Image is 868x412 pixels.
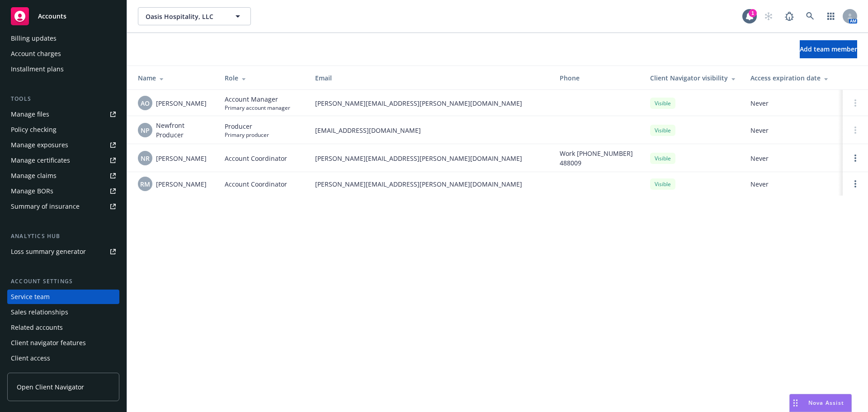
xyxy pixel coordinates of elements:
[759,7,778,25] a: Start snowing
[560,149,636,168] span: Work [PHONE_NUMBER] 488009
[138,73,210,83] div: Name
[7,4,119,29] a: Accounts
[146,12,224,21] span: Oasis Hospitality, LLC
[225,154,287,163] span: Account Coordinator
[17,382,84,392] span: Open Client Navigator
[225,131,269,139] span: Primary producer
[800,40,857,58] button: Add team member
[750,126,835,135] span: Never
[7,122,119,137] a: Policy checking
[11,31,57,46] div: Billing updates
[138,7,251,25] button: Oasis Hospitality, LLC
[11,47,61,61] div: Account charges
[11,153,70,168] div: Manage certificates
[650,73,736,83] div: Client Navigator visibility
[800,45,857,53] span: Add team member
[315,179,545,189] span: [PERSON_NAME][EMAIL_ADDRESS][PERSON_NAME][DOMAIN_NAME]
[11,62,64,76] div: Installment plans
[7,138,119,152] a: Manage exposures
[141,98,150,108] span: AO
[789,394,852,412] button: Nova Assist
[315,154,545,163] span: [PERSON_NAME][EMAIL_ADDRESS][PERSON_NAME][DOMAIN_NAME]
[225,94,290,104] span: Account Manager
[7,62,119,76] a: Installment plans
[650,178,675,190] div: Visible
[11,122,57,137] div: Policy checking
[750,98,835,108] span: Never
[7,107,119,122] a: Manage files
[11,169,57,183] div: Manage claims
[7,351,119,365] a: Client access
[7,199,119,214] a: Summary of insurance
[156,179,207,189] span: [PERSON_NAME]
[780,7,798,25] a: Report a Bug
[11,320,63,335] div: Related accounts
[141,126,150,135] span: NP
[7,232,119,241] div: Analytics hub
[822,7,840,25] a: Switch app
[808,399,844,407] span: Nova Assist
[11,244,86,259] div: Loss summary generator
[850,153,861,164] a: Open options
[7,153,119,168] a: Manage certificates
[7,277,119,286] div: Account settings
[7,336,119,350] a: Client navigator features
[7,47,119,61] a: Account charges
[38,13,66,20] span: Accounts
[801,7,819,25] a: Search
[11,351,50,365] div: Client access
[749,9,757,17] div: 1
[7,244,119,259] a: Loss summary generator
[11,184,53,198] div: Manage BORs
[7,305,119,319] a: Sales relationships
[850,178,861,189] a: Open options
[225,104,290,112] span: Primary account manager
[650,153,675,164] div: Visible
[750,73,835,83] div: Access expiration date
[156,154,207,163] span: [PERSON_NAME]
[7,169,119,183] a: Manage claims
[560,73,636,83] div: Phone
[650,125,675,136] div: Visible
[11,290,50,304] div: Service team
[650,98,675,109] div: Visible
[156,121,210,140] span: Newfront Producer
[315,98,545,108] span: [PERSON_NAME][EMAIL_ADDRESS][PERSON_NAME][DOMAIN_NAME]
[7,290,119,304] a: Service team
[225,122,269,131] span: Producer
[11,199,80,214] div: Summary of insurance
[7,94,119,103] div: Tools
[156,98,207,108] span: [PERSON_NAME]
[11,138,68,152] div: Manage exposures
[750,154,835,163] span: Never
[141,154,150,163] span: NR
[7,184,119,198] a: Manage BORs
[11,305,68,319] div: Sales relationships
[7,31,119,46] a: Billing updates
[225,179,287,189] span: Account Coordinator
[790,394,801,412] div: Drag to move
[11,107,49,122] div: Manage files
[315,73,545,83] div: Email
[140,179,150,189] span: RM
[225,73,301,83] div: Role
[750,179,835,189] span: Never
[7,320,119,335] a: Related accounts
[11,336,86,350] div: Client navigator features
[315,126,545,135] span: [EMAIL_ADDRESS][DOMAIN_NAME]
